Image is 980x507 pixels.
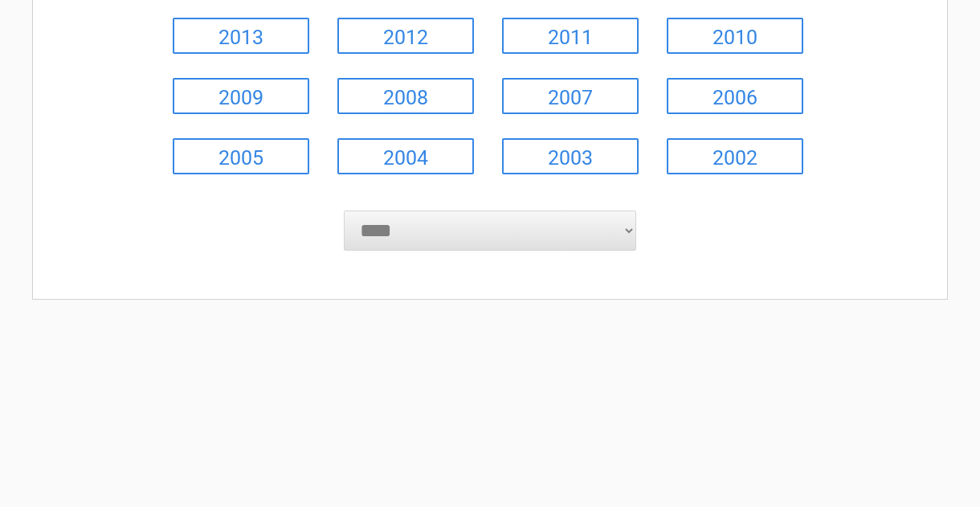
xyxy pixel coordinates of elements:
a: 2004 [337,138,474,174]
a: 2007 [502,78,639,114]
a: 2005 [173,138,309,174]
a: 2006 [667,78,803,114]
a: 2003 [502,138,639,174]
a: 2013 [173,18,309,54]
a: 2008 [337,78,474,114]
a: 2011 [502,18,639,54]
a: 2009 [173,78,309,114]
a: 2002 [667,138,803,174]
a: 2010 [667,18,803,54]
a: 2012 [337,18,474,54]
